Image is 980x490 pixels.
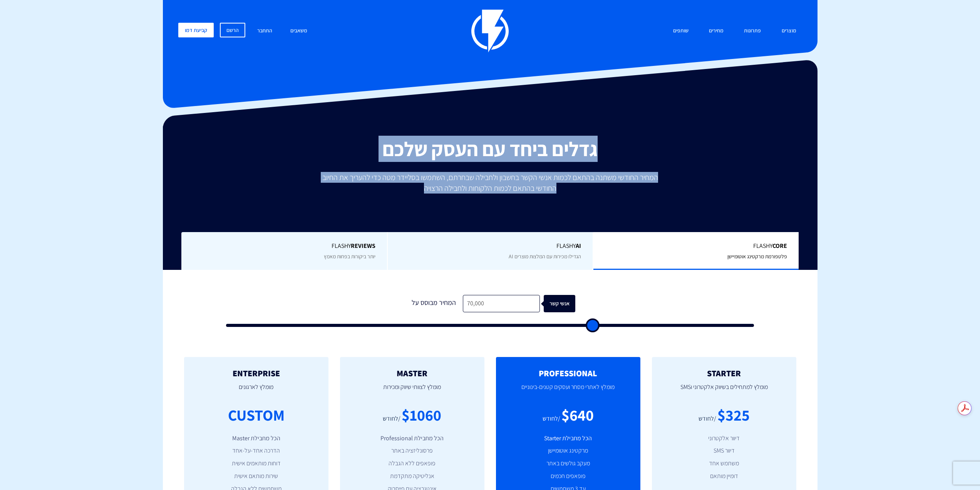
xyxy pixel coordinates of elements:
li: משתמש אחד [663,459,785,468]
a: הרשם [220,23,245,37]
p: המחיר החודשי משתנה בהתאם לכמות אנשי הקשר בחשבון ולחבילה שבחרתם, השתמשו בסליידר מטה כדי להעריך את ... [317,172,663,194]
li: פופאפים ללא הגבלה [352,459,473,468]
p: מומלץ לארגונים [196,378,317,404]
div: אנשי קשר [548,295,580,312]
span: יותר ביקורות בפחות מאמץ [324,253,375,260]
div: $640 [561,404,594,426]
div: /לחודש [543,414,560,423]
div: $325 [717,404,750,426]
li: דומיין מותאם [663,472,785,481]
div: /לחודש [699,414,716,423]
div: $1060 [402,404,441,426]
span: Flashy [399,242,581,251]
li: הדרכה אחד-על-אחד [196,446,317,455]
li: מרקטינג אוטומיישן [508,446,629,455]
li: פרסונליזציה באתר [352,446,473,455]
a: שותפים [667,23,694,39]
li: דיוור אלקטרוני [663,434,785,443]
li: פופאפים חכמים [508,472,629,481]
h2: גדלים ביחד עם העסק שלכם [169,138,812,160]
div: CUSTOM [228,404,285,426]
div: /לחודש [383,414,400,423]
a: קביעת דמו [178,23,214,37]
span: הגדילו מכירות עם המלצות מוצרים AI [509,253,581,260]
p: מומלץ לאתרי מסחר ועסקים קטנים-בינוניים [508,378,629,404]
a: מוצרים [776,23,802,39]
span: Flashy [605,242,787,251]
h2: MASTER [352,369,473,378]
li: הכל מחבילת Professional [352,434,473,443]
b: AI [576,242,581,250]
b: REVIEWS [351,242,375,250]
li: דיוור SMS [663,446,785,455]
p: מומלץ למתחילים בשיווק אלקטרוני וSMS [663,378,785,404]
div: המחיר מבוסס על [405,295,463,312]
li: הכל מחבילת Master [196,434,317,443]
li: דוחות מותאמים אישית [196,459,317,468]
span: פלטפורמת מרקטינג אוטומיישן [727,253,787,260]
h2: ENTERPRISE [196,369,317,378]
a: משאבים [285,23,313,39]
span: Flashy [193,242,375,251]
p: מומלץ לצוותי שיווק ומכירות [352,378,473,404]
a: מחירים [703,23,729,39]
li: שירות מותאם אישית [196,472,317,481]
h2: STARTER [663,369,785,378]
b: Core [772,242,787,250]
li: אנליטיקה מתקדמת [352,472,473,481]
a: התחבר [251,23,278,39]
li: מעקב גולשים באתר [508,459,629,468]
li: הכל מחבילת Starter [508,434,629,443]
h2: PROFESSIONAL [508,369,629,378]
a: פתרונות [738,23,767,39]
